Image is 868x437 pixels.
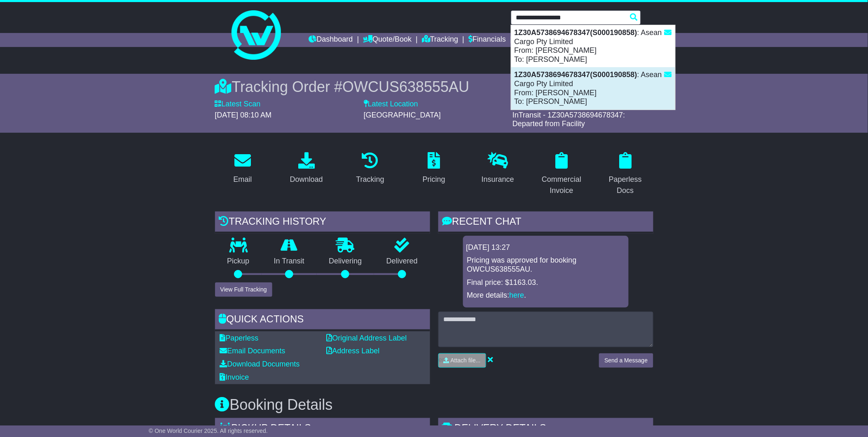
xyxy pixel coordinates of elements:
p: Final price: $1163.03. [467,278,625,287]
button: View Full Tracking [215,282,272,297]
p: Delivered [374,257,430,266]
div: Commercial Invoice [539,174,584,196]
a: Paperless Docs [598,149,653,199]
a: Email [228,149,257,188]
a: Dashboard [309,33,353,47]
a: Email Documents [220,347,285,355]
div: Download [290,174,323,185]
div: Tracking history [215,211,430,234]
div: Email [233,174,252,185]
p: More details: . [467,291,625,300]
div: Tracking Order # [215,78,653,96]
strong: 1Z30A5738694678347(S000190858) [515,28,637,37]
strong: 1Z30A5738694678347(S000190858) [515,70,637,79]
a: Original Address Label [327,334,407,342]
label: Latest Scan [215,100,261,109]
a: here [510,291,524,299]
div: : Asean Cargo Pty Limited From: [PERSON_NAME] To: [PERSON_NAME] [511,67,675,109]
span: [DATE] 08:10 AM [215,111,272,119]
a: Quote/Book [363,33,412,47]
a: Download [285,149,328,188]
div: Pricing [423,174,445,185]
button: Send a Message [599,353,653,368]
div: Paperless Docs [603,174,648,196]
div: Tracking [356,174,384,185]
div: Insurance [482,174,514,185]
div: RECENT CHAT [438,211,653,234]
span: InTransit - 1Z30A5738694678347: Departed from Facility [512,111,625,128]
p: In Transit [262,257,317,266]
a: Tracking [351,149,389,188]
a: Address Label [327,347,380,355]
p: Pickup [215,257,262,266]
div: [DATE] 13:27 [466,243,625,252]
a: Paperless [220,334,259,342]
a: Download Documents [220,360,300,368]
a: Invoice [220,373,249,381]
p: Delivering [317,257,374,266]
a: Financials [468,33,506,47]
a: Insurance [476,149,519,188]
a: Pricing [417,149,451,188]
a: Commercial Invoice [534,149,590,199]
p: Pricing was approved for booking OWCUS638555AU. [467,256,625,274]
span: © One World Courier 2025. All rights reserved. [149,428,268,434]
span: [GEOGRAPHIC_DATA] [364,111,441,119]
div: Quick Actions [215,309,430,331]
span: OWCUS638555AU [342,78,469,95]
a: Tracking [422,33,458,47]
label: Latest Location [364,100,418,109]
div: : Asean Cargo Pty Limited From: [PERSON_NAME] To: [PERSON_NAME] [511,25,675,67]
h3: Booking Details [215,397,653,413]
